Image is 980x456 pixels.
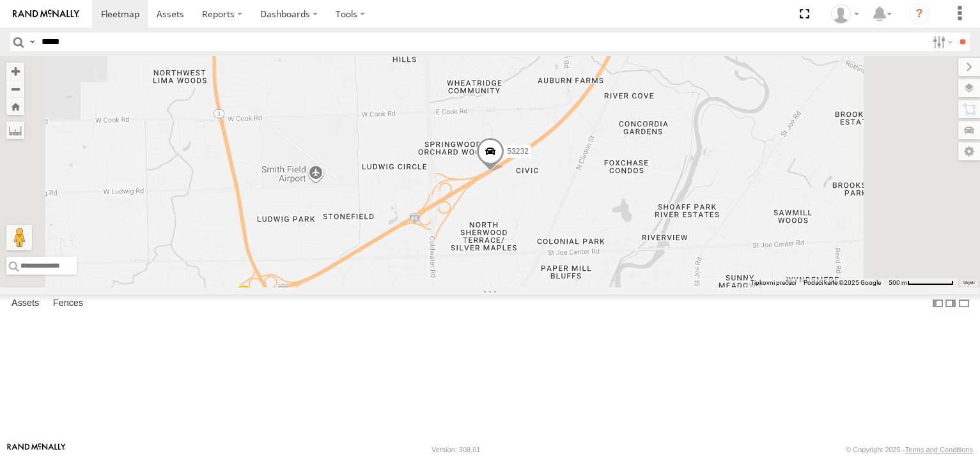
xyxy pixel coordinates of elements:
[6,80,24,98] button: Zoom out
[846,446,973,453] div: © Copyright 2025 -
[7,443,66,456] a: Visit our Website
[909,4,929,24] i: ?
[5,294,45,312] label: Assets
[928,33,955,51] label: Search Filter Options
[47,294,89,312] label: Fences
[931,294,944,313] label: Dock Summary Table to the Left
[27,33,37,51] label: Search Query
[944,294,957,313] label: Dock Summary Table to the Right
[507,147,528,156] span: 53232
[958,142,980,160] label: Map Settings
[751,278,796,287] button: Tipkovni prečaci
[905,446,973,453] a: Terms and Conditions
[13,10,79,19] img: rand-logo.svg
[6,121,24,139] label: Measure
[958,294,970,313] label: Hide Summary Table
[6,98,24,115] button: Zoom Home
[6,225,32,250] button: Povucite Pegmana na kartu da biste otvorili Street View
[963,280,974,285] a: Uvjeti (otvara se u novoj kartici)
[885,278,958,287] button: Mjerilo karte: 500 m naprema 69 piksela
[827,4,864,24] div: Miky Transport
[889,279,907,286] span: 500 m
[432,446,480,453] div: Version: 308.01
[6,63,24,80] button: Zoom in
[804,279,881,286] span: Podaci karte ©2025 Google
